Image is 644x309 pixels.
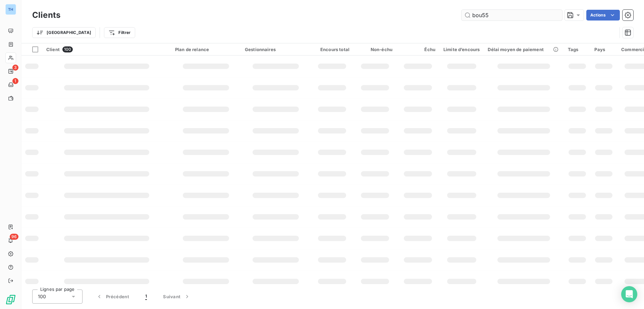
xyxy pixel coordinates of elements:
div: Délai moyen de paiement [488,47,559,52]
div: Limite d’encours [443,47,480,52]
a: 3 [5,66,16,77]
div: Pays [594,47,613,52]
div: TH [5,4,16,15]
button: Précédent [88,289,137,304]
div: Open Intercom Messenger [621,286,637,302]
img: Logo LeanPay [5,294,16,305]
a: 1 [5,79,16,90]
div: Échu [400,47,435,52]
span: 1 [12,78,18,84]
button: Filtrer [104,27,135,38]
button: [GEOGRAPHIC_DATA] [32,27,96,38]
div: Tags [568,47,587,52]
span: 100 [62,46,73,52]
span: Client [46,47,60,52]
button: Actions [586,10,620,21]
span: 3 [12,65,18,71]
div: Plan de relance [175,47,237,52]
span: 1 [145,293,147,300]
div: Non-échu [358,47,392,52]
span: 100 [38,293,46,300]
h3: Clients [32,9,60,21]
button: 1 [137,289,155,304]
span: 96 [10,234,18,240]
input: Rechercher [462,10,562,21]
button: Suivant [155,289,199,304]
div: Encours total [315,47,350,52]
div: Gestionnaires [245,47,307,52]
